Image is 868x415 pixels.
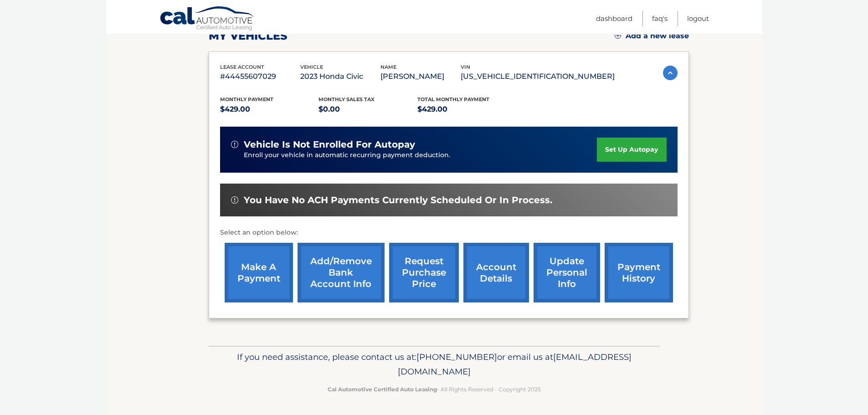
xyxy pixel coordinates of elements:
p: [US_VEHICLE_IDENTIFICATION_NUMBER] [461,70,615,83]
span: vin [461,64,470,70]
span: [EMAIL_ADDRESS][DOMAIN_NAME] [398,352,632,377]
span: name [380,64,396,70]
a: Add/Remove bank account info [298,243,385,302]
p: - All Rights Reserved - Copyright 2025 [215,384,654,394]
p: $429.00 [220,103,319,116]
span: [PHONE_NUMBER] [416,352,497,362]
strong: Cal Automotive Certified Auto Leasing [328,386,437,393]
a: account details [463,243,529,302]
img: add.svg [615,32,621,39]
p: 2023 Honda Civic [300,70,380,83]
span: Monthly sales Tax [318,96,375,102]
a: set up autopay [597,138,666,162]
p: If you need assistance, please contact us at: or email us at [215,350,654,379]
img: alert-white.svg [231,141,238,148]
p: Enroll your vehicle in automatic recurring payment deduction. [244,150,597,160]
p: $0.00 [318,103,417,116]
a: Cal Automotive [159,6,255,32]
a: payment history [605,243,673,302]
a: Add a new lease [615,31,689,41]
a: update personal info [534,243,600,302]
a: make a payment [225,243,293,302]
a: request purchase price [389,243,459,302]
img: accordion-active.svg [663,66,678,80]
p: [PERSON_NAME] [380,70,461,83]
span: You have no ACH payments currently scheduled or in process. [244,195,552,206]
p: $429.00 [417,103,516,116]
a: Logout [687,11,709,26]
h2: my vehicles [209,29,288,43]
a: FAQ's [652,11,668,26]
span: Total Monthly Payment [417,96,489,102]
p: #44455607029 [220,70,300,83]
img: alert-white.svg [231,196,238,204]
span: lease account [220,64,264,70]
span: vehicle is not enrolled for autopay [244,139,415,150]
span: vehicle [300,64,323,70]
span: Monthly Payment [220,96,273,102]
a: Dashboard [596,11,632,26]
p: Select an option below: [220,227,678,238]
